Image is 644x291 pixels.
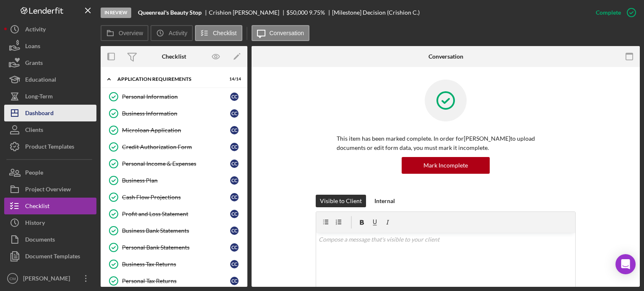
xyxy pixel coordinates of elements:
[4,105,96,121] button: Dashboard
[25,88,53,107] div: Long-Term
[119,30,143,36] label: Overview
[122,144,230,150] div: Credit Authorization Form
[230,126,239,134] div: C C
[105,206,243,222] a: Profit and Loss StatementCC
[105,273,243,289] a: Personal Tax ReturnsCC
[105,105,243,122] a: Business InformationCC
[230,260,239,268] div: C C
[428,53,463,60] div: Conversation
[105,189,243,206] a: Cash Flow ProjectionsCC
[122,160,230,167] div: Personal Income & Expenses
[101,25,148,41] button: Overview
[230,227,239,235] div: C C
[105,139,243,155] a: Credit Authorization FormCC
[122,194,230,201] div: Cash Flow Projections
[122,211,230,217] div: Profit and Loss Statement
[320,195,362,207] div: Visible to Client
[162,53,186,60] div: Checklist
[4,164,96,181] button: People
[25,181,71,200] div: Project Overview
[4,54,96,71] button: Grants
[4,121,96,138] button: Clients
[4,71,96,88] button: Educational
[332,9,420,16] div: [Milestone] Decision (Crishion C.)
[105,155,243,172] a: Personal Income & ExpensesCC
[4,181,96,198] button: Project Overview
[4,248,96,265] button: Document Templates
[169,30,187,36] label: Activity
[105,256,243,273] a: Business Tax ReturnsCC
[230,143,239,151] div: C C
[587,4,640,21] button: Complete
[105,222,243,239] a: Business Bank StatementsCC
[4,231,96,248] button: Documents
[423,157,468,174] div: Mark Incomplete
[122,227,230,234] div: Business Bank Statements
[25,71,56,90] div: Educational
[25,198,49,216] div: Checklist
[230,160,239,168] div: C C
[25,214,45,233] div: History
[25,54,43,73] div: Grants
[4,198,96,214] button: Checklist
[4,21,96,38] button: Activity
[226,77,241,82] div: 14 / 14
[230,277,239,285] div: C C
[122,127,230,134] div: Microloan Application
[230,176,239,185] div: C C
[122,177,230,184] div: Business Plan
[374,195,395,207] div: Internal
[25,231,55,250] div: Documents
[4,38,96,54] button: Loans
[122,278,230,284] div: Personal Tax Returns
[270,30,304,36] label: Conversation
[25,138,74,157] div: Product Templates
[105,122,243,139] a: Microloan ApplicationCC
[596,4,621,21] div: Complete
[4,270,96,287] button: CM[PERSON_NAME]
[4,138,96,155] button: Product Templates
[309,9,325,16] div: 9.75 %
[10,276,16,281] text: CM
[230,193,239,201] div: C C
[25,248,80,267] div: Document Templates
[252,25,310,41] button: Conversation
[138,9,202,16] b: Queenreal's Beauty Stop
[213,30,237,36] label: Checklist
[122,110,230,117] div: Business Information
[105,172,243,189] a: Business PlanCC
[101,8,131,18] div: In Review
[151,25,192,41] button: Activity
[4,88,96,105] a: Long-Term
[230,93,239,101] div: C C
[316,195,366,207] button: Visible to Client
[615,254,636,274] div: Open Intercom Messenger
[195,25,242,41] button: Checklist
[4,214,96,231] button: History
[105,88,243,105] a: Personal InformationCC
[230,109,239,118] div: C C
[122,261,230,268] div: Business Tax Returns
[286,9,308,16] div: $50,000
[25,38,40,57] div: Loans
[337,134,555,153] p: This item has been marked complete. In order for [PERSON_NAME] to upload documents or edit form d...
[402,157,490,174] button: Mark Incomplete
[370,195,399,207] button: Internal
[117,77,220,82] div: APPLICATION REQUIREMENTS
[25,105,54,124] div: Dashboard
[105,239,243,256] a: Personal Bank StatementsCC
[230,210,239,218] div: C C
